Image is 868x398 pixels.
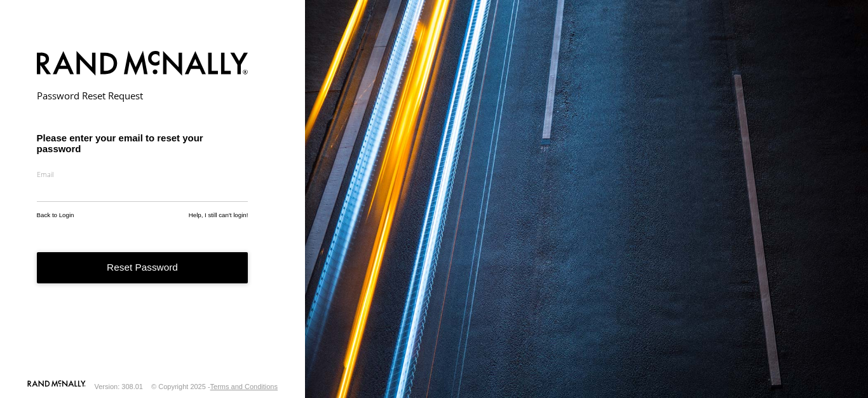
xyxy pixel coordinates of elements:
[151,383,278,390] div: © Copyright 2025 -
[37,89,248,102] h2: Password Reset Request
[37,211,74,218] a: Back to Login
[37,48,248,81] img: Rand McNally
[37,132,248,154] h3: Please enter your email to reset your password
[37,169,248,179] label: Email
[27,380,86,393] a: Visit our Website
[37,252,248,283] button: Reset Password
[210,383,278,390] a: Terms and Conditions
[189,211,248,218] a: Help, I still can't login!
[95,383,143,390] div: Version: 308.01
